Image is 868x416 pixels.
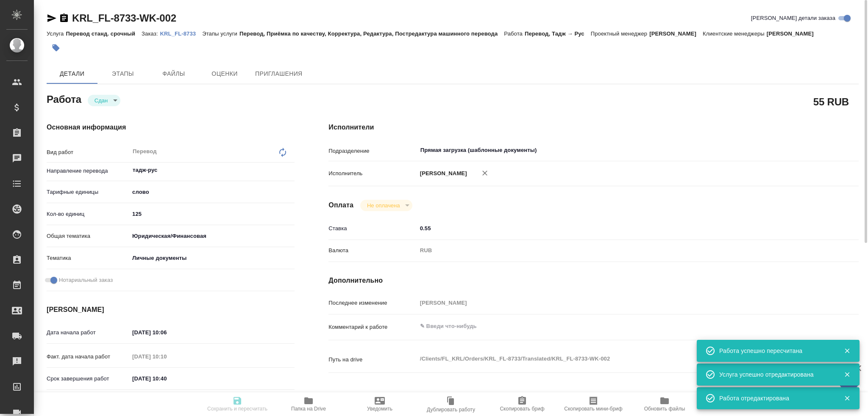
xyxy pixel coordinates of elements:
[47,39,65,57] button: Добавить тэг
[751,14,835,22] span: [PERSON_NAME] детали заказа
[47,122,295,132] h4: Основная информация
[129,326,203,339] input: ✎ Введи что-нибудь
[487,392,558,416] button: Скопировать бриф
[153,69,194,79] span: Файлы
[47,328,129,337] p: Дата начала работ
[47,254,129,262] p: Тематика
[344,392,415,416] button: Уведомить
[202,392,273,416] button: Сохранить и пересчитать
[427,407,475,413] span: Дублировать работу
[719,370,831,379] div: Услуга успешно отредактирована
[328,200,353,210] h4: Оплата
[129,350,203,363] input: Пустое поле
[47,13,57,23] button: Скопировать ссылку для ЯМессенджера
[810,149,812,151] button: Open
[703,30,767,37] p: Клиентские менеджеры
[202,30,239,37] p: Этапы услуги
[59,13,69,23] button: Скопировать ссылку
[644,406,685,412] span: Обновить файлы
[47,305,295,315] h4: [PERSON_NAME]
[66,30,142,37] p: Перевод станд. срочный
[160,30,203,37] a: KRL_FL-8733
[367,406,392,412] span: Уведомить
[255,69,303,79] span: Приглашения
[142,30,160,37] p: Заказ:
[204,69,245,79] span: Оценки
[328,246,417,255] p: Валюта
[160,30,203,37] p: KRL_FL-8733
[291,406,326,412] span: Папка на Drive
[417,352,815,366] textarea: /Clients/FL_KRL/Orders/KRL_FL-8733/Translated/KRL_FL-8733-WK-002
[328,355,417,364] p: Путь на drive
[417,222,815,234] input: ✎ Введи что-нибудь
[558,392,629,416] button: Скопировать мини-бриф
[525,30,591,37] p: Перевод, Тадж → Рус
[129,229,295,243] div: Юридическая/Финансовая
[417,169,467,178] p: [PERSON_NAME]
[290,169,292,171] button: Open
[360,200,412,211] div: Сдан
[129,372,203,385] input: ✎ Введи что-нибудь
[47,148,129,157] p: Вид работ
[504,30,525,37] p: Работа
[47,210,129,218] p: Кол-во единиц
[47,167,129,175] p: Направление перевода
[328,169,417,178] p: Исполнитель
[88,95,120,106] div: Сдан
[564,406,622,412] span: Скопировать мини-бриф
[591,30,649,37] p: Проектный менеджер
[629,392,700,416] button: Обновить файлы
[417,243,815,258] div: RUB
[415,392,487,416] button: Дублировать работу
[328,299,417,307] p: Последнее изменение
[207,406,267,412] span: Сохранить и пересчитать
[328,147,417,155] p: Подразделение
[328,323,417,331] p: Комментарий к работе
[838,371,856,378] button: Закрыть
[476,164,494,182] button: Удалить исполнителя
[129,185,295,199] div: слово
[719,347,831,355] div: Работа успешно пересчитана
[47,188,129,196] p: Тарифные единицы
[649,30,703,37] p: [PERSON_NAME]
[417,297,815,309] input: Пустое поле
[72,12,176,24] a: KRL_FL-8733-WK-002
[328,224,417,233] p: Ставка
[273,392,344,416] button: Папка на Drive
[500,406,544,412] span: Скопировать бриф
[103,69,143,79] span: Этапы
[838,394,856,402] button: Закрыть
[239,30,504,37] p: Перевод, Приёмка по качеству, Корректура, Редактура, Постредактура машинного перевода
[47,353,129,361] p: Факт. дата начала работ
[328,275,859,286] h4: Дополнительно
[129,251,295,265] div: Личные документы
[47,30,66,37] p: Услуга
[47,232,129,240] p: Общая тематика
[719,394,831,402] div: Работа отредактирована
[328,122,859,132] h4: Исполнители
[364,202,402,209] button: Не оплачена
[92,97,110,104] button: Сдан
[52,69,92,79] span: Детали
[47,91,81,106] h2: Работа
[813,94,849,109] h2: 55 RUB
[838,347,856,355] button: Закрыть
[47,375,129,383] p: Срок завершения работ
[129,208,295,220] input: ✎ Введи что-нибудь
[767,30,820,37] p: [PERSON_NAME]
[59,276,113,284] span: Нотариальный заказ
